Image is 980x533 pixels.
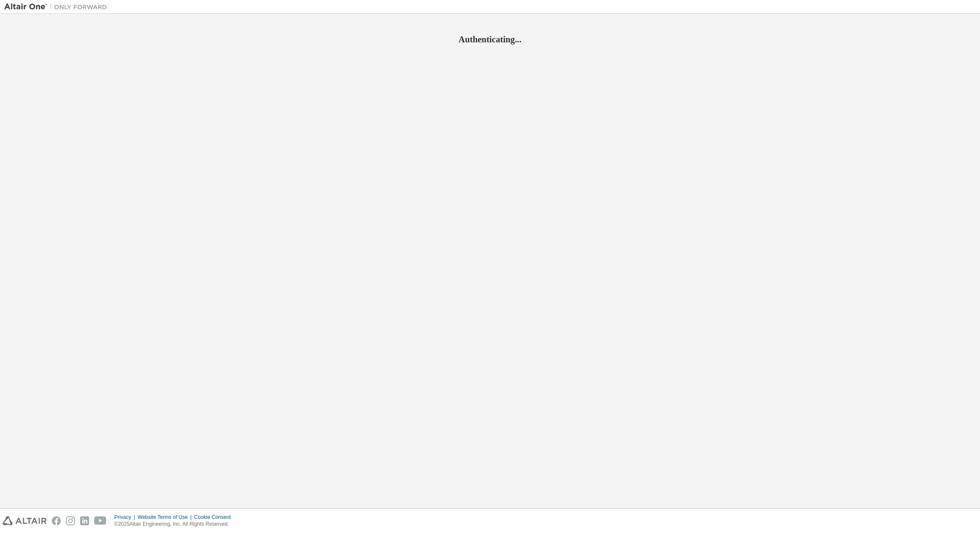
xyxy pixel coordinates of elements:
img: youtube.svg [94,516,107,525]
h2: Authenticating... [4,34,976,45]
div: Privacy [114,514,137,521]
div: Cookie Consent [194,514,236,521]
div: Website Terms of Use [137,514,194,521]
img: instagram.svg [66,516,75,525]
img: Altair One [4,3,111,11]
p: © 2025 Altair Engineering, Inc. All Rights Reserved. [114,521,236,528]
img: facebook.svg [52,516,61,525]
img: altair_logo.svg [3,516,47,525]
img: linkedin.svg [80,516,89,525]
